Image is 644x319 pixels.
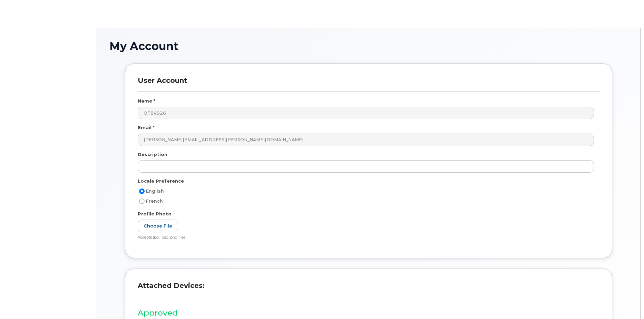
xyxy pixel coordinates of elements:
label: Choose File [138,220,178,232]
h3: User Account [138,76,599,91]
label: Profile Photo [138,211,172,217]
label: Name * [138,98,155,104]
span: French [146,199,163,204]
label: Description [138,151,167,158]
label: Email * [138,124,155,131]
h3: Attached Devices: [138,281,599,296]
span: English [146,188,164,194]
div: Accepts jpg, jpeg, png files [138,235,594,240]
h3: Approved [138,309,599,317]
input: English [139,188,145,194]
label: Locale Preference [138,178,184,184]
input: French [139,199,145,204]
h1: My Account [109,40,628,52]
